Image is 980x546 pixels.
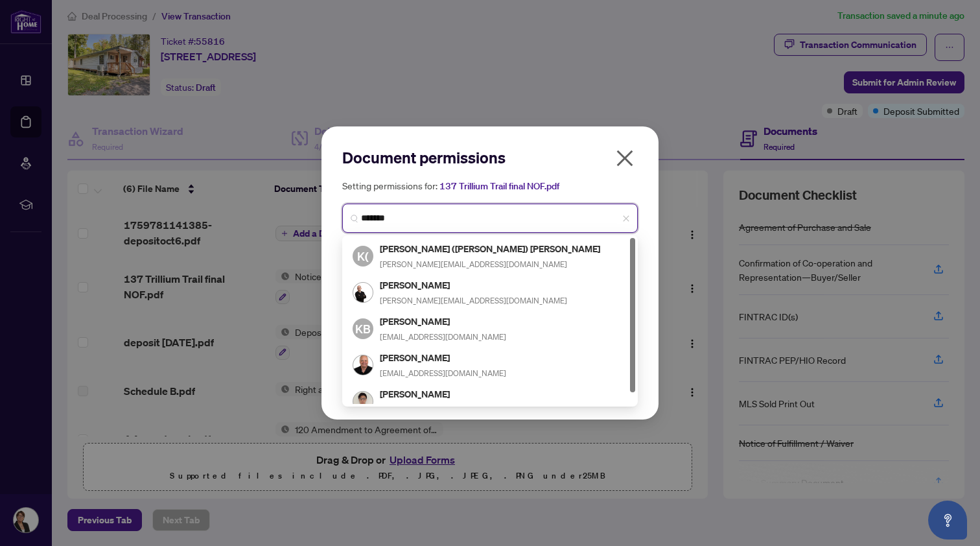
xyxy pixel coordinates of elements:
span: close [614,148,635,169]
span: 137 Trillium Trail final NOF.pdf [439,180,559,192]
img: search_icon [351,215,358,222]
img: Profile Icon [353,392,373,411]
h5: [PERSON_NAME] [380,386,506,401]
span: close [622,215,630,222]
h5: [PERSON_NAME] [380,278,567,292]
span: [EMAIL_ADDRESS][DOMAIN_NAME] [380,332,506,342]
h5: [PERSON_NAME] [380,350,506,365]
img: Profile Icon [353,283,373,302]
span: K( [357,247,369,265]
img: Profile Icon [353,355,373,375]
h5: [PERSON_NAME] ([PERSON_NAME]) [PERSON_NAME] [380,241,602,256]
span: [PERSON_NAME][EMAIL_ADDRESS][DOMAIN_NAME] [380,296,567,305]
span: [PERSON_NAME][EMAIL_ADDRESS][DOMAIN_NAME] [380,259,567,269]
span: [EMAIL_ADDRESS][DOMAIN_NAME] [380,368,506,378]
h5: [PERSON_NAME] [380,314,506,329]
span: KB [355,320,371,338]
button: Open asap [928,501,967,540]
h2: Document permissions [342,147,638,168]
h5: Setting permissions for: [342,178,638,193]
